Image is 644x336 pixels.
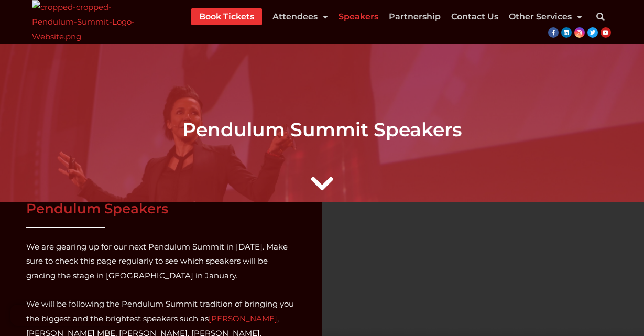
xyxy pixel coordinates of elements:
[209,313,277,323] a: [PERSON_NAME]
[199,8,254,25] a: Book Tickets
[272,8,328,25] a: Attendees
[451,8,498,25] a: Contact Us
[10,305,136,326] iframe: Brevo live chat
[26,240,296,284] p: We are gearing up for our next Pendulum Summit in [DATE]. Make sure to check this page regularly ...
[191,8,582,25] nav: Menu
[509,8,582,25] a: Other Services
[339,8,378,25] a: Speakers
[389,8,441,25] a: Partnership
[590,6,611,27] div: Search
[26,202,296,215] h3: Pendulum Speakers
